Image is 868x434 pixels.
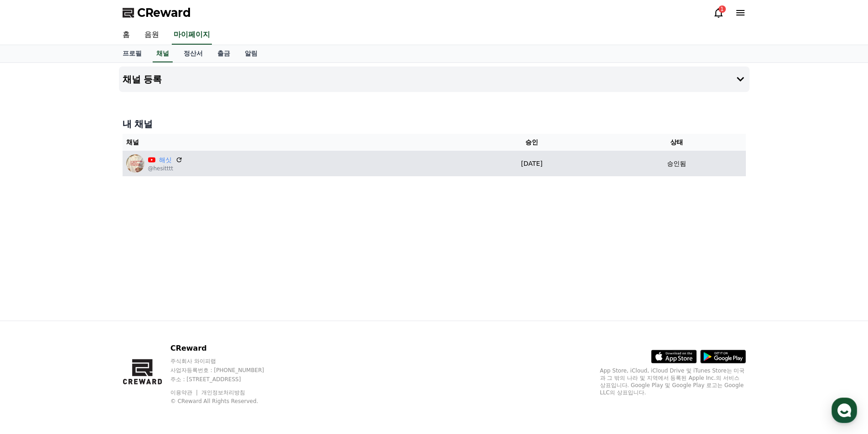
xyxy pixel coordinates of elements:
[83,303,94,310] span: 대화
[170,398,282,405] p: © CReward All Rights Reserved.
[118,289,175,311] a: 설정
[237,45,265,62] a: 알림
[170,376,282,383] p: 주소 : [STREET_ADDRESS]
[713,7,724,18] a: 1
[456,134,607,151] th: 승인
[170,389,199,396] a: 이용약관
[170,367,282,374] p: 사업자등록번호 : [PHONE_NUMBER]
[141,302,152,310] span: 설정
[201,389,245,396] a: 개인정보처리방침
[60,289,118,311] a: 대화
[176,45,210,62] a: 정산서
[170,357,282,365] p: 주식회사 와이피랩
[123,117,746,130] h4: 내 채널
[719,5,726,13] div: 1
[137,5,191,20] span: CReward
[148,165,183,172] p: @hesitttt
[29,302,34,310] span: 홈
[210,45,237,62] a: 출금
[115,45,149,62] a: 프로필
[119,66,750,92] button: 채널 등록
[460,159,604,168] p: [DATE]
[137,26,166,45] a: 음원
[667,159,686,168] p: 승인됨
[607,134,746,151] th: 상태
[170,343,282,354] p: CReward
[159,155,172,165] a: 해싯
[172,26,212,45] a: 마이페이지
[3,289,60,311] a: 홈
[126,154,144,173] img: 해싯
[600,367,746,396] p: App Store, iCloud, iCloud Drive 및 iTunes Store는 미국과 그 밖의 나라 및 지역에서 등록된 Apple Inc.의 서비스 상표입니다. Goo...
[123,74,162,84] h4: 채널 등록
[153,45,173,62] a: 채널
[115,26,137,45] a: 홈
[123,5,191,20] a: CReward
[123,134,457,151] th: 채널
